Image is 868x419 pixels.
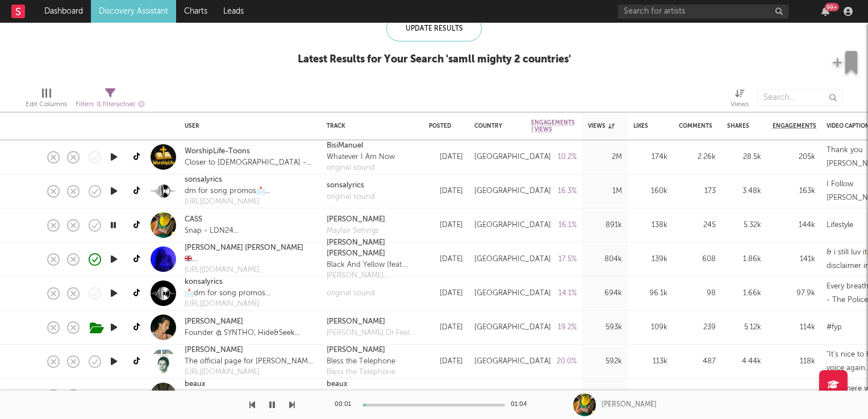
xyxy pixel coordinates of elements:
[185,390,260,401] div: tour + merch ↓
[773,253,815,266] div: 141k
[429,123,457,129] div: Posted
[327,345,395,367] a: [PERSON_NAME]Bless the Telephone
[327,225,385,237] a: Mayfair Settings
[633,185,667,198] div: 160k
[185,174,222,186] a: sonsalyrics
[827,321,842,334] div: #fyp
[679,185,716,198] div: 173
[327,180,375,191] div: sonsalyrics
[429,321,463,334] div: [DATE]
[633,287,667,300] div: 96.1k
[727,287,761,300] div: 1.66k
[679,389,716,403] div: 122
[727,185,761,198] div: 3.48k
[185,214,202,225] a: CASS
[679,253,716,266] div: 608
[531,119,575,133] span: Engagements / Views
[327,162,395,174] a: original sound
[727,123,749,129] div: Shares
[727,219,761,232] div: 5.32k
[335,398,357,412] div: 00:01
[679,219,716,232] div: 245
[185,316,243,328] a: [PERSON_NAME]
[185,288,307,299] div: 📩dm for song promos [EMAIL_ADDRESS][DOMAIN_NAME] ⬇️ How I make my viral videos ⬇️
[298,53,571,66] div: Latest Results for Your Search ' samll mighty 2 countries '
[633,321,667,334] div: 109k
[327,356,395,367] div: Bless the Telephone
[327,214,385,225] a: [PERSON_NAME]
[474,185,551,198] div: [GEOGRAPHIC_DATA]
[531,150,577,164] div: 10.2 %
[474,123,514,129] div: Country
[727,389,761,403] div: 522
[185,356,315,367] div: The official page for [PERSON_NAME] 💫 Page administered by mgmt
[185,146,250,157] a: WorshipLife-Toons
[731,98,749,111] div: Views
[429,355,463,368] div: [DATE]
[327,367,395,378] div: Bless the Telephone
[474,389,551,403] div: [GEOGRAPHIC_DATA]
[531,219,577,232] div: 16.1 %
[588,185,622,198] div: 1M
[825,3,839,11] div: 99 +
[185,345,243,356] a: [PERSON_NAME]
[327,237,418,259] div: [PERSON_NAME] [PERSON_NAME]
[185,276,223,288] a: konsalyrics
[327,191,375,203] a: original sound
[429,287,463,300] div: [DATE]
[588,389,622,403] div: 577k
[185,265,303,276] a: [URL][DOMAIN_NAME]
[26,98,67,111] div: Edit Columns
[327,270,418,282] a: [PERSON_NAME] [PERSON_NAME] Яд
[327,288,375,299] a: original sound
[327,328,418,339] a: [PERSON_NAME] Dr Feel Right
[602,400,657,410] div: [PERSON_NAME]
[679,321,716,334] div: 239
[679,123,712,129] div: Comments
[185,299,307,310] a: [URL][DOMAIN_NAME]
[386,16,482,41] div: Update Results
[97,102,135,108] span: ( 1 filter active)
[531,321,577,334] div: 19.2 %
[185,254,303,265] div: 🇬🇧 ⇩APPLE MUSIC / SPOTIFY LINK ⇩
[773,287,815,300] div: 97.9k
[76,98,145,112] div: Filters
[727,150,761,164] div: 28.5k
[633,253,667,266] div: 139k
[727,355,761,368] div: 4.44k
[727,253,761,266] div: 1.86k
[327,379,418,401] a: beauxI'll Be Here When You're Back
[773,185,815,198] div: 163k
[327,316,418,328] a: [PERSON_NAME]
[588,253,622,266] div: 804k
[474,253,551,266] div: [GEOGRAPHIC_DATA]
[327,379,418,390] div: beaux
[474,150,551,164] div: [GEOGRAPHIC_DATA]
[531,355,577,368] div: 20.0 %
[633,123,650,129] div: Likes
[185,186,315,197] div: dm for song promos📩 business: [EMAIL_ADDRESS][DOMAIN_NAME] ⬇️How I Make Viral Lyric videos⬇️
[588,150,622,164] div: 2M
[633,355,667,368] div: 113k
[185,196,315,208] a: [URL][DOMAIN_NAME]
[588,355,622,368] div: 592k
[185,157,315,169] div: Closer to [DEMOGRAPHIC_DATA] - When Words Fail, Worship Speaks 🕊️
[327,345,395,356] div: [PERSON_NAME]
[511,398,533,412] div: 01:04
[185,367,315,378] div: [URL][DOMAIN_NAME]
[588,123,615,129] div: Views
[327,140,395,152] div: BisiManuel
[429,389,463,403] div: [DATE]
[474,321,551,334] div: [GEOGRAPHIC_DATA]
[185,328,315,339] div: Founder @ SYNTHO, Hide&Seek Festival, You&Me.
[474,287,551,300] div: [GEOGRAPHIC_DATA]
[327,237,418,271] a: [PERSON_NAME] [PERSON_NAME]Black And Yellow (feat. 7Malva & [PERSON_NAME])
[26,83,67,116] div: Edit Columns
[679,150,716,164] div: 2.26k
